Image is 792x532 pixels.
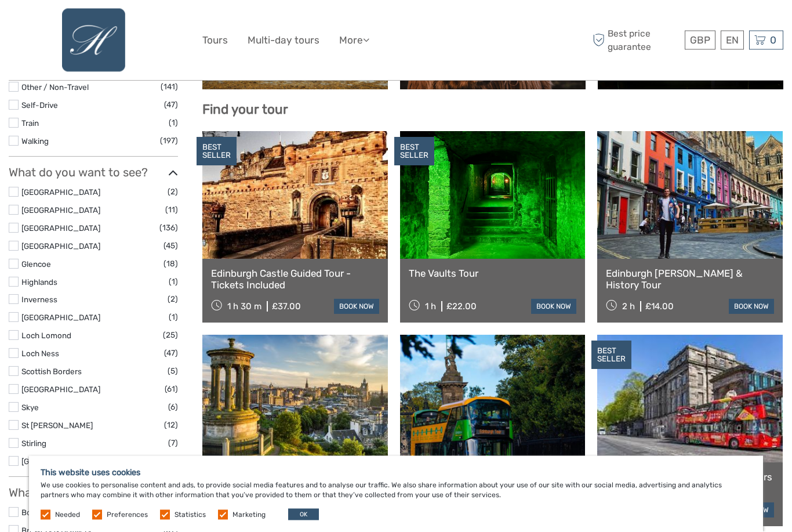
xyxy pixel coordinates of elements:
[768,34,778,46] span: 0
[21,421,93,430] a: St [PERSON_NAME]
[168,293,178,306] span: (2)
[21,224,100,233] a: [GEOGRAPHIC_DATA]
[62,9,125,72] img: 741-b9f39b08-b8c0-4704-ac54-44d9ab917c13_logo_big.png
[606,268,774,292] a: Edinburgh [PERSON_NAME] & History Tour
[409,268,577,280] a: The Vaults Tour
[168,365,178,378] span: (5)
[288,509,319,520] button: OK
[55,510,80,520] label: Needed
[690,34,710,46] span: GBP
[169,117,178,130] span: (1)
[248,32,319,49] a: Multi-day tours
[21,313,100,323] a: [GEOGRAPHIC_DATA]
[164,240,178,253] span: (45)
[21,508,60,517] a: Boat Tours
[164,258,178,271] span: (18)
[161,81,178,94] span: (141)
[339,32,369,49] a: More
[165,204,178,217] span: (11)
[164,99,178,112] span: (47)
[164,347,178,360] span: (47)
[21,137,49,146] a: Walking
[202,32,228,49] a: Tours
[133,18,147,32] button: Open LiveChat chat widget
[21,385,100,395] a: [GEOGRAPHIC_DATA]
[272,302,301,312] div: £37.00
[645,302,674,312] div: £14.00
[21,206,100,215] a: [GEOGRAPHIC_DATA]
[729,299,774,314] a: book now
[16,20,131,30] p: We're away right now. Please check back later!
[168,186,178,199] span: (2)
[164,419,178,432] span: (12)
[622,302,635,312] span: 2 h
[160,135,178,148] span: (197)
[21,83,89,92] a: Other / Non-Travel
[29,456,763,532] div: We use cookies to personalise content and ads, to provide social media features and to analyse ou...
[721,31,744,50] div: EN
[21,439,46,448] a: Stirling
[21,188,100,197] a: [GEOGRAPHIC_DATA]
[168,401,178,414] span: (6)
[446,302,477,312] div: £22.00
[591,341,631,370] div: BEST SELLER
[21,457,100,466] a: [GEOGRAPHIC_DATA]
[159,222,178,235] span: (136)
[227,302,261,312] span: 1 h 30 m
[211,268,379,292] a: Edinburgh Castle Guided Tour - Tickets Included
[165,383,178,396] span: (61)
[425,302,436,312] span: 1 h
[21,260,51,269] a: Glencoe
[169,311,178,324] span: (1)
[169,276,178,289] span: (1)
[334,299,379,314] a: book now
[531,299,576,314] a: book now
[21,331,71,341] a: Loch Lomond
[164,455,178,468] span: (21)
[21,242,100,251] a: [GEOGRAPHIC_DATA]
[197,137,237,167] div: BEST SELLER
[168,437,178,450] span: (7)
[232,510,266,520] label: Marketing
[21,403,39,412] a: Skye
[21,101,58,110] a: Self-Drive
[41,468,751,477] h5: This website uses cookies
[9,486,178,500] h3: What do you want to do?
[21,295,57,305] a: Inverness
[202,102,288,118] b: Find your tour
[107,510,148,520] label: Preferences
[175,510,206,520] label: Statistics
[21,367,82,377] a: Scottish Borders
[9,166,178,180] h3: What do you want to see?
[163,329,178,342] span: (25)
[394,137,434,167] div: BEST SELLER
[590,27,682,53] span: Best price guarantee
[21,349,59,359] a: Loch Ness
[21,119,39,128] a: Train
[21,278,57,287] a: Highlands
